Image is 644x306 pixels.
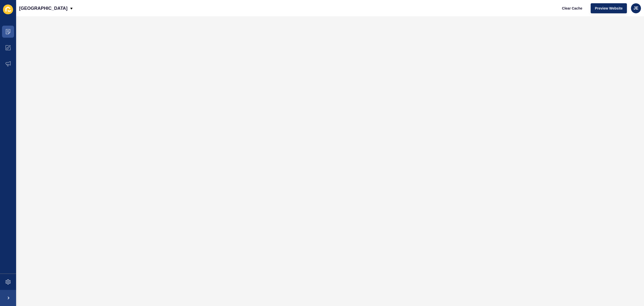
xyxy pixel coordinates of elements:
[562,6,582,11] span: Clear Cache
[633,6,638,11] span: JE
[558,3,587,13] button: Clear Cache
[591,3,627,13] button: Preview Website
[19,2,67,15] p: [GEOGRAPHIC_DATA]
[595,6,623,11] span: Preview Website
